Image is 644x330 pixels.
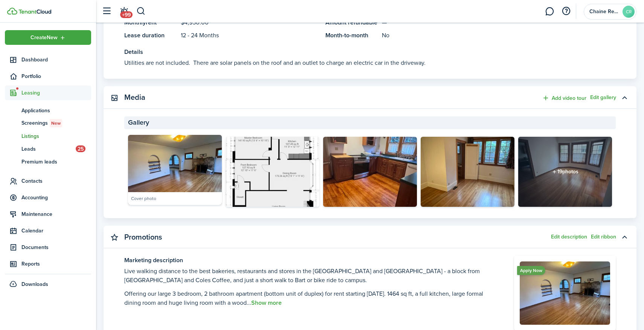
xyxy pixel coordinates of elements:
span: Documents [21,243,91,251]
a: Applications [5,104,91,117]
button: Open menu [5,30,91,45]
span: New [51,120,61,127]
div: Cover photo [131,195,156,202]
span: Contacts [21,177,91,185]
span: Maintenance [21,210,91,218]
span: Dashboard [21,56,91,64]
span: Portfolio [21,72,91,80]
p: Live walking distance to the best bakeries, restaurants and stores in the [GEOGRAPHIC_DATA] and [... [124,267,491,285]
button: Edit ribbon [591,234,616,240]
a: Listings [5,130,91,142]
span: Leasing [21,89,91,97]
avatar-text: CR [623,6,635,18]
img: Image [323,137,417,207]
span: Leads [21,145,76,153]
a: Reports [5,257,91,271]
a: Dashboard [5,52,91,67]
span: Chaine Rentals [589,9,620,14]
img: TenantCloud [18,9,51,14]
button: Edit gallery [590,95,616,101]
panel-main-title: Marketing description [124,256,491,265]
span: Premium leads [21,158,91,166]
img: Image [421,137,514,207]
span: Calendar [21,227,91,235]
ribbon: Apply Now [517,266,545,275]
a: Leads25 [5,142,91,155]
span: Downloads [21,280,48,288]
button: Open resource center [560,5,572,18]
button: Toggle accordion [618,91,631,104]
p: Offering our large 3 bedroom, 2 bathroom apartment (bottom unit of duplex) for rent starting [DAT... [124,289,491,307]
a: ScreeningsNew [5,117,91,130]
button: Open sidebar [99,4,114,18]
button: Search [136,5,146,18]
panel-main-title: Details [124,47,616,57]
img: TenantCloud [7,8,17,15]
span: Accounting [21,194,91,202]
panel-main-description: No [382,31,616,40]
span: Create New [31,35,58,40]
div: 19 photos [518,137,612,207]
span: Gallery [128,118,149,128]
span: Reports [21,260,91,268]
a: Messaging [542,2,557,21]
panel-main-body: Toggle accordion [104,116,636,218]
panel-main-body: Toggle accordion [104,5,636,79]
panel-main-title: Month-to-month [325,31,378,40]
panel-main-title: Media [124,93,145,102]
p: Utilities are not included. There are solar panels on the roof and an outlet to charge an electri... [124,58,616,67]
panel-main-title: Lease duration [124,31,177,40]
span: 25 [76,145,85,152]
panel-main-title: Promotions [124,233,162,241]
button: Show more [251,299,282,306]
span: Screenings [21,119,91,127]
a: Notifications [117,2,131,21]
button: Edit description [551,234,587,240]
img: Listing avatar [520,261,610,325]
span: +99 [120,11,133,18]
panel-main-description: 12 - 24 Months [181,31,318,40]
button: Add video tour [542,94,586,102]
span: Applications [21,107,91,115]
button: Toggle accordion [618,231,631,243]
img: Image [128,135,222,205]
a: Premium leads [5,155,91,168]
span: Listings [21,132,91,140]
img: Image [226,137,319,207]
